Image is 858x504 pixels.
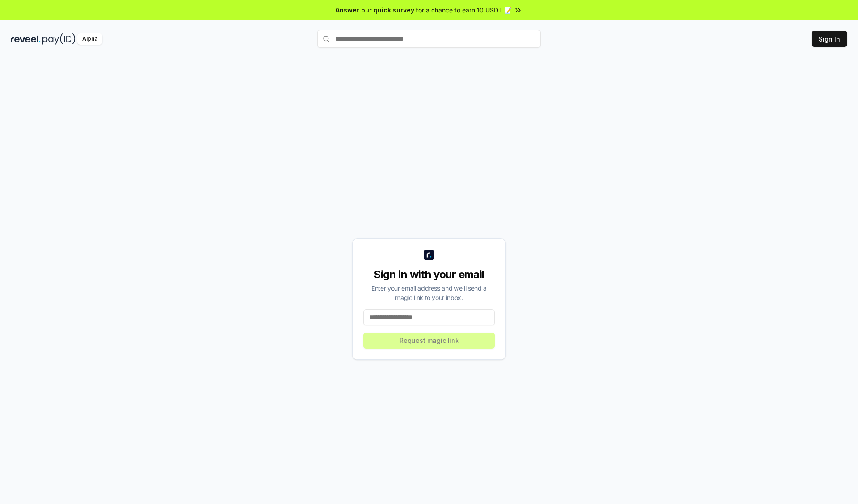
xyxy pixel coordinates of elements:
div: Alpha [77,33,102,45]
span: for a chance to earn 10 USDT 📝 [416,5,512,15]
button: Sign In [812,31,847,47]
div: Enter your email address and we’ll send a magic link to your inbox. [363,283,495,302]
div: Sign in with your email [363,267,495,282]
img: pay_id [42,33,76,45]
img: logo_small [424,250,434,260]
img: reveel_dark [11,33,41,45]
span: Answer our quick survey [336,5,414,15]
